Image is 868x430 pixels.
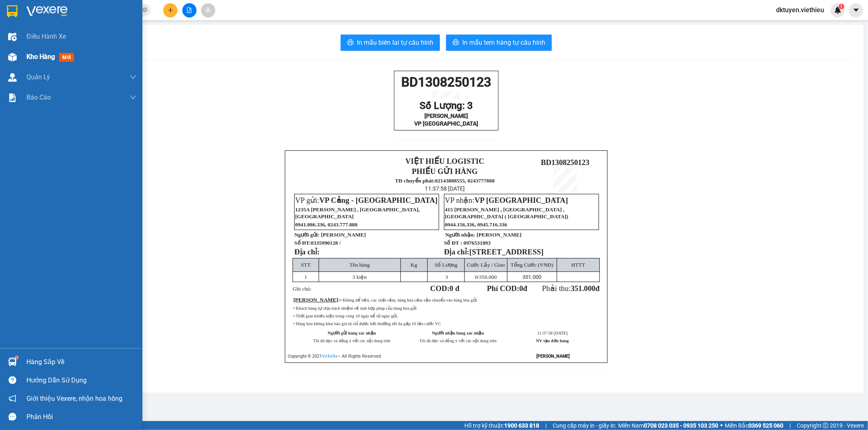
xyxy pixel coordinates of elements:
span: • Thời gian khiếu kiện trong vòng 10 ngày kể từ ngày gửi. [293,314,398,318]
span: đ [595,284,599,293]
span: 415 [PERSON_NAME] , [GEOGRAPHIC_DATA] , [GEOGRAPHIC_DATA] ( [GEOGRAPHIC_DATA]) [445,206,568,219]
span: Báo cáo [26,92,51,102]
strong: Người nhận: [445,232,475,238]
span: LC1208250096 [79,47,128,56]
strong: COD: [430,284,459,293]
span: 0 [475,274,478,280]
span: 0941.086.336, 0243.777.888 [295,222,357,228]
strong: Địa chỉ: [444,248,469,256]
span: Ghi chú: [293,286,311,292]
span: 0976531893 [464,240,491,246]
span: file-add [186,7,192,13]
span: Miền Bắc [725,421,783,430]
span: Điều hành xe [26,31,66,41]
img: logo [3,24,34,56]
span: Phải thu: [542,284,600,293]
button: printerIn mẫu biên lai tự cấu hình [341,35,440,51]
span: BD1308250123 [401,74,491,90]
strong: Số ĐT : [444,240,462,246]
span: Hỗ trợ kỹ thuật: [464,421,539,430]
span: VP Cảng - [GEOGRAPHIC_DATA] [319,196,438,204]
strong: NV tạo đơn hàng [536,339,569,343]
strong: Người gửi hàng xác nhận [328,331,376,335]
span: | [789,421,791,430]
span: Tổng Cước (VNĐ) [511,262,553,268]
span: close-circle [142,7,147,12]
span: 11:37:58 [DATE] [538,331,568,335]
span: Kho hàng [26,53,55,61]
span: printer [453,39,459,47]
span: VP nhận: [445,196,568,204]
span: 0 đ [450,284,459,293]
strong: VIỆT HIẾU LOGISTIC [37,7,77,24]
span: [PERSON_NAME] [321,232,366,238]
span: • Hàng hóa không khai báo giá trị chỉ được bồi thường tối đa gấp 10 lần cước VC [293,321,441,326]
strong: PHIẾU GỬI HÀNG [412,167,478,176]
span: Cước Lấy / Giao [467,262,505,268]
span: caret-down [853,7,860,14]
span: Tôi đã đọc và đồng ý với các nội dung trên [313,339,391,343]
strong: Phí COD: đ [487,284,527,293]
span: plus [168,7,173,13]
span: /350.000 [475,274,497,280]
span: BD1308250123 [541,158,589,167]
span: 0 [519,284,523,293]
img: logo-vxr [7,5,17,17]
span: • Khách hàng tự chịu trách nhiệm về tính hợp pháp của hàng hóa gửi [293,306,417,311]
span: aim [205,7,211,13]
span: [PERSON_NAME] [477,232,521,238]
div: Hàng sắp về [26,356,136,368]
span: VP gửi: [295,196,437,204]
strong: TĐ chuyển phát: [395,178,435,184]
div: Hướng dẫn sử dụng [26,374,136,387]
img: solution-icon [8,93,17,102]
a: VeXeRe [322,354,338,359]
span: Tôi đã đọc và đồng ý với các nội dung trên [420,339,497,343]
strong: Địa chỉ: [294,248,319,256]
strong: Số ĐT: [294,240,341,246]
span: 0944.156.336, 0945.716.336 [445,222,507,228]
span: 1235A [PERSON_NAME] , [GEOGRAPHIC_DATA], [GEOGRAPHIC_DATA] [295,206,420,219]
strong: 1900 633 818 [504,422,539,429]
strong: 02143888555, 0243777888 [435,178,495,184]
span: [PERSON_NAME] [293,297,338,303]
span: Miền Nam [618,421,718,430]
span: 3 [445,274,448,280]
strong: PHIẾU GỬI HÀNG [36,26,77,43]
div: Phản hồi [26,411,136,423]
span: 351.000 [523,274,541,280]
strong: 02143888555, 0243777888 [43,51,79,64]
span: 1 [840,4,843,9]
button: aim [201,3,215,17]
span: Cung cấp máy in - giấy in: [553,421,616,430]
img: icon-new-feature [834,7,842,14]
span: Số Lượng [435,262,457,268]
span: VP [GEOGRAPHIC_DATA] [414,120,478,127]
button: file-add [182,3,197,17]
span: ⚪️ [720,424,723,427]
span: Số Lượng: 3 [420,100,473,111]
span: 351.000 [571,284,596,293]
strong: 0369 525 060 [748,422,783,429]
span: HTTT [571,262,585,268]
button: plus [163,3,177,17]
sup: 1 [15,356,18,359]
span: close-circle [142,7,147,14]
span: 3 kiện [352,274,367,280]
span: notification [9,395,16,402]
strong: TĐ chuyển phát: [35,45,70,57]
span: • Không để tiền, các chất cấm, hàng hóa cấm vận chuyển vào hàng hóa gửi. [340,298,478,302]
span: message [9,413,16,421]
img: warehouse-icon [8,358,17,366]
span: 0335990128 / [311,240,341,246]
span: Giới thiệu Vexere, nhận hoa hồng [26,393,122,404]
span: STT [301,262,310,268]
img: warehouse-icon [8,33,17,41]
span: In mẫu biên lai tự cấu hình [357,37,433,48]
strong: VIỆT HIẾU LOGISTIC [405,157,484,165]
span: copyright [823,423,829,428]
strong: [PERSON_NAME] [536,354,570,359]
span: Kg [411,262,417,268]
span: question-circle [9,376,16,384]
button: printerIn mẫu tem hàng tự cấu hình [446,35,552,51]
